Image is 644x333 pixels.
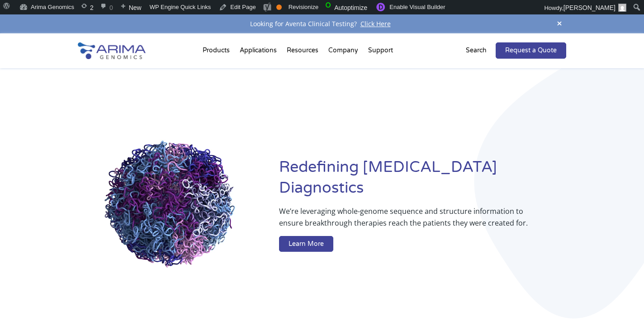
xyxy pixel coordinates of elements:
p: Search [466,45,487,56]
div: OK [276,5,282,10]
a: Click Here [357,19,394,28]
iframe: Chat Widget [599,290,644,333]
h1: Redefining [MEDICAL_DATA] Diagnostics [279,157,566,205]
img: Arima-Genomics-logo [78,42,146,59]
span: [PERSON_NAME] [563,4,616,11]
a: Learn More [279,236,333,252]
a: Request a Quote [496,42,566,59]
p: We’re leveraging whole-genome sequence and structure information to ensure breakthrough therapies... [279,205,530,236]
div: Looking for Aventa Clinical Testing? [78,18,566,30]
